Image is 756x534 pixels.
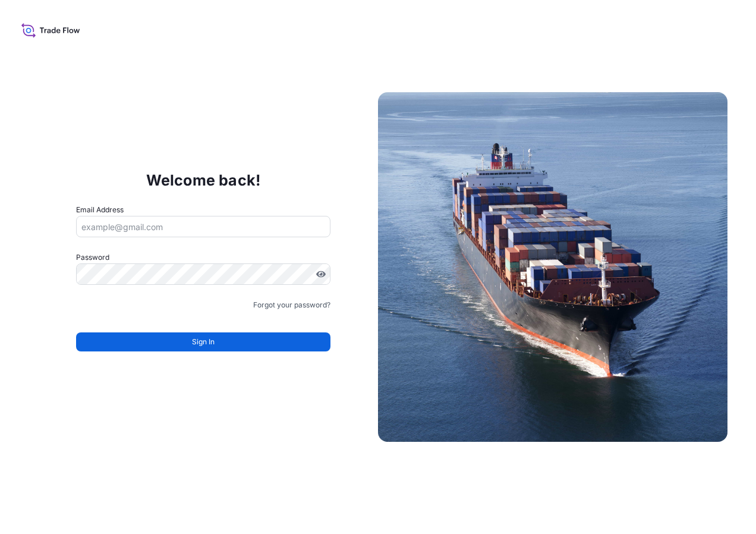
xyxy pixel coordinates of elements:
input: example@gmail.com [76,216,330,237]
label: Email Address [76,204,124,216]
button: Show password [316,269,326,279]
img: Ship illustration [378,92,727,442]
button: Sign In [76,332,330,351]
a: Forgot your password? [253,299,330,311]
label: Password [76,252,330,263]
span: Sign In [192,336,215,348]
p: Welcome back! [146,171,261,190]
